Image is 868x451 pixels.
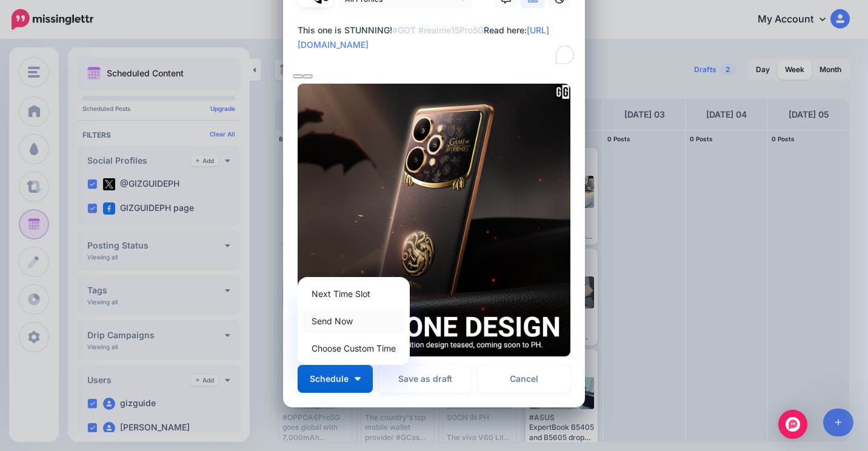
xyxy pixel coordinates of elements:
[379,365,472,393] button: Save as draft
[302,309,405,333] a: Send Now
[355,377,361,381] img: arrow-down-white.png
[298,365,373,393] button: Schedule
[298,277,410,365] div: Schedule
[310,375,349,383] span: Schedule
[298,84,570,356] img: 9R12SHWBPHGCFGUMYB3O5A5VB2DFAJ5U.png
[302,336,405,360] a: Choose Custom Time
[298,23,576,67] textarea: To enrich screen reader interactions, please activate Accessibility in Grammarly extension settings
[298,23,576,52] div: This one is STUNNING! Read here:
[778,410,807,439] div: Open Intercom Messenger
[478,365,570,393] a: Cancel
[302,282,405,306] a: Next Time Slot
